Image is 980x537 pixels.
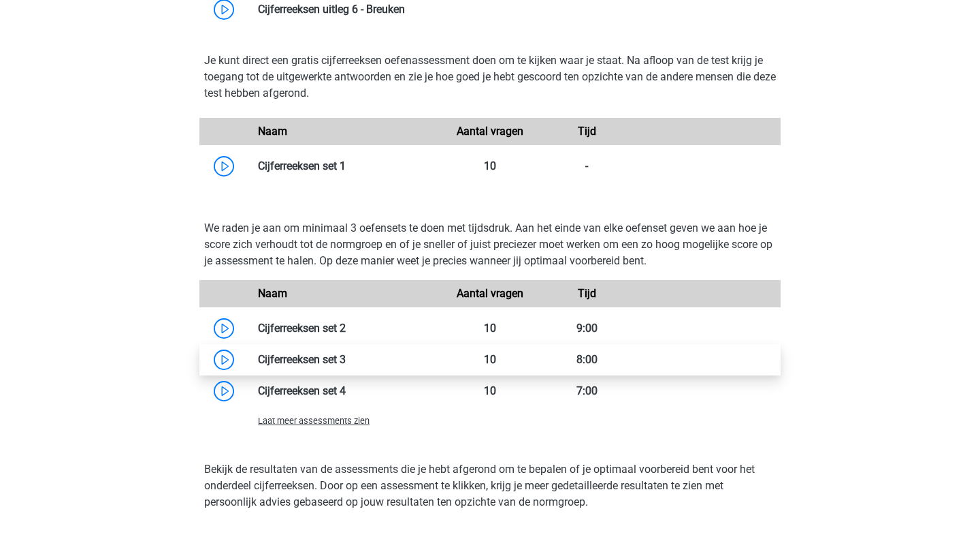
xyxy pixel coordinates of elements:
p: Bekijk de resultaten van de assessments die je hebt afgerond om te bepalen of je optimaal voorber... [204,461,776,510]
span: Laat meer assessments zien [258,416,370,426]
div: Naam [248,286,442,302]
div: Cijferreeksen set 4 [248,383,442,399]
p: Je kunt direct een gratis cijferreeksen oefenassessment doen om te kijken waar je staat. Na afloo... [204,52,776,102]
div: Tijd [538,123,635,140]
div: Aantal vragen [442,123,538,140]
div: Cijferreeksen set 1 [248,158,442,174]
div: Naam [248,123,442,140]
div: Aantal vragen [442,286,538,302]
p: We raden je aan om minimaal 3 oefensets te doen met tijdsdruk. Aan het einde van elke oefenset ge... [204,220,776,269]
div: Cijferreeksen uitleg 6 - Breuken [248,1,781,18]
div: Cijferreeksen set 3 [248,352,442,368]
div: Cijferreeksen set 2 [248,320,442,337]
div: Tijd [538,286,635,302]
